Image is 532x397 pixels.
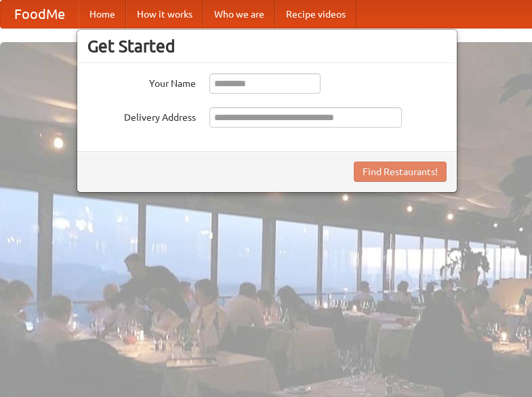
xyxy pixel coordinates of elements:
[126,1,203,28] a: How it works
[354,162,447,182] button: Find Restaurants!
[275,1,356,28] a: Recipe videos
[203,1,275,28] a: Who we are
[87,107,196,124] label: Delivery Address
[1,1,79,28] a: FoodMe
[79,1,126,28] a: Home
[87,73,196,90] label: Your Name
[87,36,447,56] h3: Get Started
